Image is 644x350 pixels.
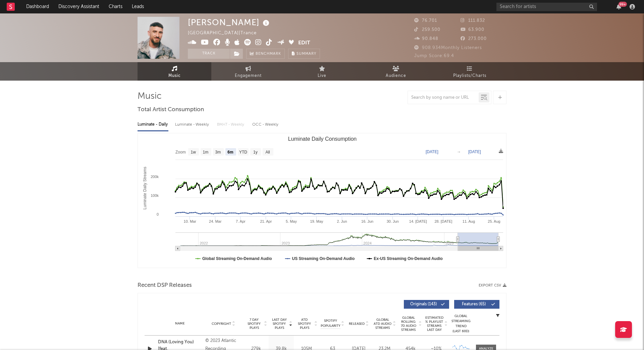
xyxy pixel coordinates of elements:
span: Global ATD Audio Streams [373,318,392,330]
span: Copyright [212,322,231,326]
text: Luminate Daily Consumption [288,136,357,142]
text: 2. Jun [337,219,347,223]
div: [GEOGRAPHIC_DATA] | Trance [188,29,264,37]
span: Recent DSP Releases [138,281,192,290]
span: Engagement [235,72,262,80]
text: 1y [253,150,258,155]
text: 1w [191,150,196,155]
text: [DATE] [468,149,481,154]
div: Luminate - Daily [138,119,168,130]
button: Features(65) [454,300,499,309]
span: 273.000 [461,37,487,41]
text: 28. [DATE] [434,219,452,223]
span: ATD Spotify Plays [296,318,313,330]
span: 7 Day Spotify Plays [245,318,263,330]
a: Live [285,62,359,81]
text: 21. Apr [260,219,272,223]
button: 99+ [616,4,621,9]
text: → [457,149,461,154]
span: 259.500 [414,28,440,32]
text: 5. May [286,219,297,223]
input: Search by song name or URL [408,95,479,100]
text: 16. Jun [361,219,373,223]
input: Search for artists [496,3,597,11]
span: 76.701 [414,18,437,23]
text: 30. Jun [387,219,399,223]
span: Global Rolling 7D Audio Streams [399,316,418,332]
span: Playlists/Charts [453,72,486,80]
span: 90.848 [414,37,438,41]
text: [DATE] [426,149,438,154]
div: 99 + [619,2,627,7]
span: Last Day Spotify Plays [270,318,288,330]
text: 10. Mar [184,219,197,223]
a: Playlists/Charts [433,62,506,81]
div: [PERSON_NAME] [188,17,271,28]
button: Summary [288,49,320,59]
text: Luminate Daily Streams [143,167,147,209]
button: Originals(143) [404,300,449,309]
text: All [265,150,270,155]
text: 1m [203,150,209,155]
div: Global Streaming Trend (Last 60D) [451,314,471,334]
a: Music [138,62,211,81]
span: Total Artist Consumption [138,106,204,114]
text: Global Streaming On-Demand Audio [202,256,272,261]
span: Summary [297,52,316,56]
span: Spotify Popularity [321,318,340,329]
text: 6m [227,150,233,155]
span: Estimated % Playlist Streams Last Day [425,316,443,332]
text: 19. May [310,219,323,223]
text: YTD [239,150,247,155]
span: 111.832 [461,18,485,23]
text: 3m [215,150,221,155]
div: OCC - Weekly [252,119,279,130]
text: 11. Aug [463,219,475,223]
text: 7. Apr [236,219,246,223]
span: 908.934 Monthly Listeners [414,46,482,50]
text: 25. Aug [488,219,500,223]
span: 63.900 [461,28,484,32]
button: Track [188,49,230,59]
text: Ex-US Streaming On-Demand Audio [374,256,443,261]
span: Live [318,72,326,80]
text: 0 [157,212,159,216]
text: 200k [151,175,159,179]
div: Luminate - Weekly [175,119,210,130]
text: Zoom [175,150,186,155]
text: 24. Mar [209,219,222,223]
span: Music [168,72,181,80]
span: Features ( 65 ) [459,302,489,306]
span: Jump Score: 69.4 [414,54,454,58]
span: Benchmark [256,50,281,58]
div: Name [158,321,202,326]
span: Originals ( 143 ) [408,302,439,306]
span: Audience [386,72,406,80]
text: 100k [151,193,159,198]
a: Audience [359,62,433,81]
a: Engagement [211,62,285,81]
svg: Luminate Daily Consumption [138,133,506,268]
text: 14. [DATE] [409,219,427,223]
a: Benchmark [246,49,285,59]
text: US Streaming On-Demand Audio [292,256,355,261]
button: Edit [298,39,310,47]
span: Released [349,322,365,326]
button: Export CSV [479,283,506,288]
